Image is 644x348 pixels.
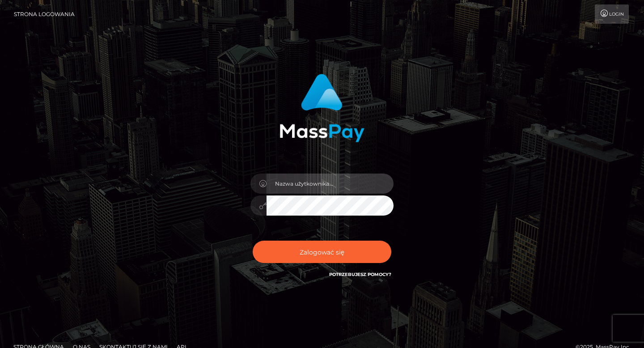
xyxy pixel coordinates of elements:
a: Strona logowania [14,4,75,24]
a: Potrzebujesz pomocy? [329,272,391,277]
font: Zalogować się [300,248,344,256]
a: Login [595,4,629,24]
font: Login [609,11,624,17]
input: Nazwa użytkownika... [267,174,394,194]
font: Strona logowania [14,11,75,17]
img: Logowanie do MassPay [280,74,364,142]
button: Zalogować się [253,241,391,263]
